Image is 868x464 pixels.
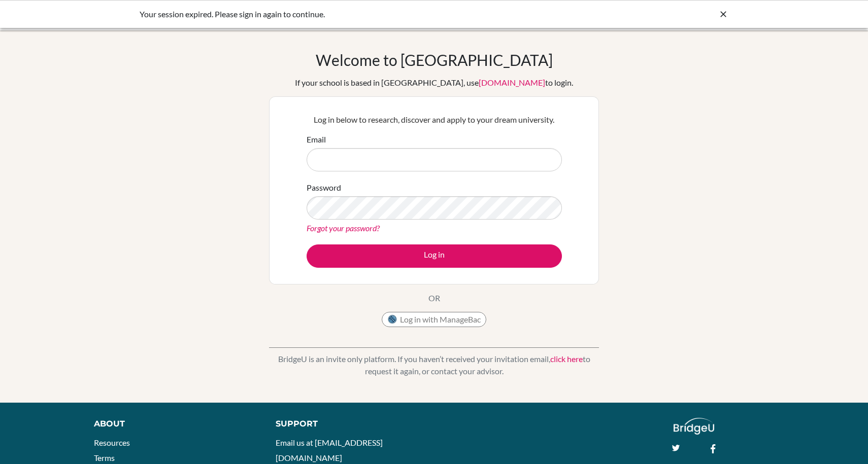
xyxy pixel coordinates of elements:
[382,312,486,327] button: Log in with ManageBac
[307,133,326,146] label: Email
[94,438,130,447] a: Resources
[428,292,440,304] p: OR
[276,438,383,462] a: Email us at [EMAIL_ADDRESS][DOMAIN_NAME]
[316,51,553,69] h1: Welcome to [GEOGRAPHIC_DATA]
[307,244,562,268] button: Log in
[140,8,576,20] div: Your session expired. Please sign in again to continue.
[674,418,715,435] img: logo_white@2x-f4f0deed5e89b7ecb1c2cc34c3e3d731f90f0f143d5ea2071677605dd97b5244.png
[550,354,583,364] a: click here
[307,114,562,126] p: Log in below to research, discover and apply to your dream university.
[307,182,341,194] label: Password
[307,223,380,233] a: Forgot your password?
[94,453,115,462] a: Terms
[276,418,423,430] div: Support
[479,78,545,87] a: [DOMAIN_NAME]
[94,418,253,430] div: About
[269,353,599,377] p: BridgeU is an invite only platform. If you haven’t received your invitation email, to request it ...
[295,77,573,89] div: If your school is based in [GEOGRAPHIC_DATA], use to login.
